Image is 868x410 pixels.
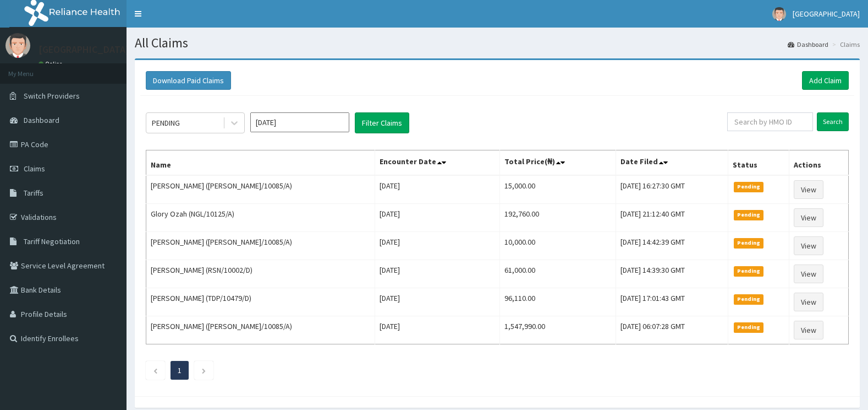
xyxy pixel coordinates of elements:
td: [DATE] [375,204,500,232]
a: Page 1 is your current page [178,365,182,375]
td: [DATE] 14:42:39 GMT [616,232,728,260]
td: [DATE] [375,232,500,260]
span: Claims [24,164,45,174]
span: Tariffs [24,188,43,198]
p: [GEOGRAPHIC_DATA] [39,45,129,55]
span: Pending [734,266,764,276]
a: Add Claim [802,71,849,90]
td: [DATE] [375,288,500,316]
a: View [794,208,823,227]
a: View [794,293,823,311]
li: Claims [829,40,860,49]
a: View [794,321,823,339]
a: View [794,236,823,255]
h1: All Claims [135,36,860,50]
td: 15,000.00 [500,175,616,204]
td: [PERSON_NAME] (RSN/10002/D) [146,260,375,288]
img: User Image [6,33,30,58]
td: 1,547,990.00 [500,316,616,344]
td: 61,000.00 [500,260,616,288]
td: [PERSON_NAME] ([PERSON_NAME]/10085/A) [146,175,375,204]
td: Glory Ozah (NGL/10125/A) [146,204,375,232]
td: 192,760.00 [500,204,616,232]
span: Pending [734,322,764,332]
td: [DATE] [375,175,500,204]
span: Pending [734,294,764,304]
button: Filter Claims [355,112,409,133]
td: 96,110.00 [500,288,616,316]
th: Name [146,150,375,176]
td: [DATE] [375,260,500,288]
a: View [794,180,823,199]
td: [DATE] [375,316,500,344]
span: Pending [734,238,764,248]
a: Online [39,60,65,68]
input: Search [817,112,849,131]
span: Pending [734,182,764,192]
td: 10,000.00 [500,232,616,260]
span: Pending [734,210,764,220]
a: Previous page [153,365,158,375]
td: [DATE] 06:07:28 GMT [616,316,728,344]
img: User Image [772,7,786,21]
td: [DATE] 16:27:30 GMT [616,175,728,204]
td: [PERSON_NAME] (TDP/10479/D) [146,288,375,316]
td: [PERSON_NAME] ([PERSON_NAME]/10085/A) [146,316,375,344]
span: [GEOGRAPHIC_DATA] [793,9,860,19]
input: Select Month and Year [250,112,349,132]
th: Total Price(₦) [500,150,616,176]
a: View [794,265,823,283]
a: Dashboard [788,40,828,49]
button: Download Paid Claims [146,71,231,90]
th: Date Filed [616,150,728,176]
a: Next page [201,365,206,375]
div: PENDING [152,117,180,128]
td: [PERSON_NAME] ([PERSON_NAME]/10085/A) [146,232,375,260]
td: [DATE] 21:12:40 GMT [616,204,728,232]
td: [DATE] 17:01:43 GMT [616,288,728,316]
input: Search by HMO ID [727,112,813,131]
th: Actions [789,150,849,176]
th: Encounter Date [375,150,500,176]
span: Tariff Negotiation [24,236,80,246]
td: [DATE] 14:39:30 GMT [616,260,728,288]
span: Switch Providers [24,91,80,101]
span: Dashboard [24,115,59,125]
th: Status [728,150,789,176]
